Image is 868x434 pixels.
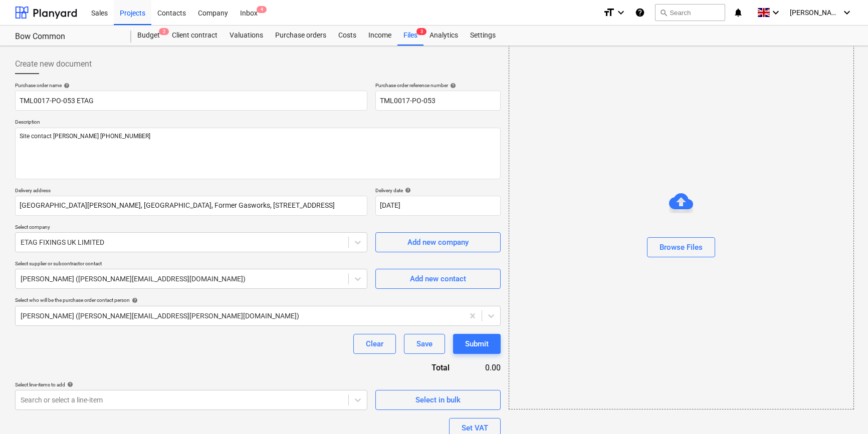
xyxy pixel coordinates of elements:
[159,28,169,35] span: 2
[15,297,501,303] div: Select who will be the purchase order contact person
[375,196,501,216] input: Delivery date not specified
[332,26,362,46] a: Costs
[224,26,269,46] a: Valuations
[15,128,501,179] textarea: Site contact [PERSON_NAME] [PHONE_NUMBER]
[415,393,461,406] div: Select in bulk
[15,381,367,388] div: Select line-items to add
[404,334,445,354] button: Save
[410,272,466,285] div: Add new contact
[453,334,501,354] button: Submit
[448,83,456,89] span: help
[366,337,383,350] div: Clear
[375,232,501,252] button: Add new company
[509,45,854,409] div: Browse Files
[15,224,367,232] p: Select company
[375,390,501,410] button: Select in bulk
[464,26,502,46] a: Settings
[62,83,70,89] span: help
[15,58,92,70] span: Create new document
[647,237,715,257] button: Browse Files
[423,26,464,46] a: Analytics
[375,269,501,289] button: Add new contact
[375,82,501,89] div: Purchase order reference number
[370,362,466,373] div: Total
[65,381,73,387] span: help
[15,196,367,216] input: Delivery address
[269,26,332,46] a: Purchase orders
[362,26,397,46] a: Income
[416,337,432,350] div: Save
[131,26,166,46] a: Budget2
[130,297,138,303] span: help
[660,241,703,254] div: Browse Files
[15,260,367,269] p: Select supplier or subcontractor contact
[818,386,868,434] iframe: Chat Widget
[15,119,501,127] p: Description
[15,82,367,89] div: Purchase order name
[397,26,423,46] a: Files3
[131,26,166,46] div: Budget
[353,334,396,354] button: Clear
[416,28,426,35] span: 3
[15,187,367,196] p: Delivery address
[466,362,501,373] div: 0.00
[15,32,119,42] div: Bow Common
[375,91,501,111] input: Reference number
[465,337,489,350] div: Submit
[403,187,411,193] span: help
[397,26,423,46] div: Files
[375,187,501,194] div: Delivery date
[166,26,224,46] a: Client contract
[15,91,367,111] input: Document name
[257,6,267,13] span: 4
[407,236,469,249] div: Add new company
